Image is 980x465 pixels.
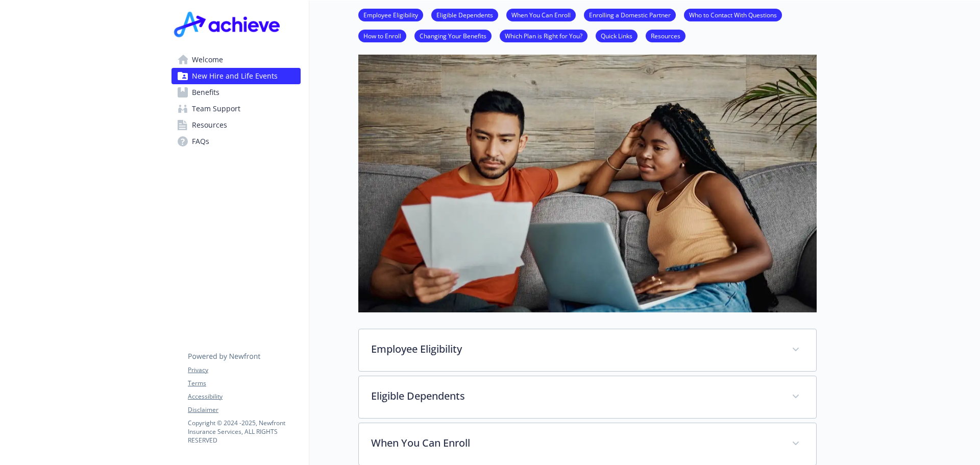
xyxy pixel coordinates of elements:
a: New Hire and Life Events [171,68,301,84]
a: Resources [646,31,685,40]
div: When You Can Enroll [359,423,816,465]
a: Accessibility [188,392,300,401]
span: Benefits [192,84,219,101]
a: Employee Eligibility [358,10,423,19]
div: Eligible Dependents [359,376,816,418]
div: Employee Eligibility [359,329,816,371]
a: Resources [171,117,301,133]
a: FAQs [171,133,301,150]
a: Who to Contact With Questions [684,10,782,19]
span: Resources [192,117,227,133]
a: How to Enroll [358,31,406,40]
span: Team Support [192,101,240,117]
img: new hire page banner [358,55,817,312]
span: New Hire and Life Events [192,68,278,84]
a: Privacy [188,365,300,375]
p: Employee Eligibility [371,341,779,357]
p: Eligible Dependents [371,388,779,404]
a: Welcome [171,52,301,68]
a: Changing Your Benefits [414,31,492,40]
a: Benefits [171,84,301,101]
a: Terms [188,379,300,388]
a: Team Support [171,101,301,117]
span: FAQs [192,133,209,150]
p: Copyright © 2024 - 2025 , Newfront Insurance Services, ALL RIGHTS RESERVED [188,419,300,445]
span: Welcome [192,52,223,68]
a: Enrolling a Domestic Partner [584,10,676,19]
a: When You Can Enroll [506,10,576,19]
a: Quick Links [596,31,638,40]
a: Which Plan is Right for You? [500,31,587,40]
a: Disclaimer [188,405,300,414]
a: Eligible Dependents [431,10,498,19]
p: When You Can Enroll [371,435,779,451]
